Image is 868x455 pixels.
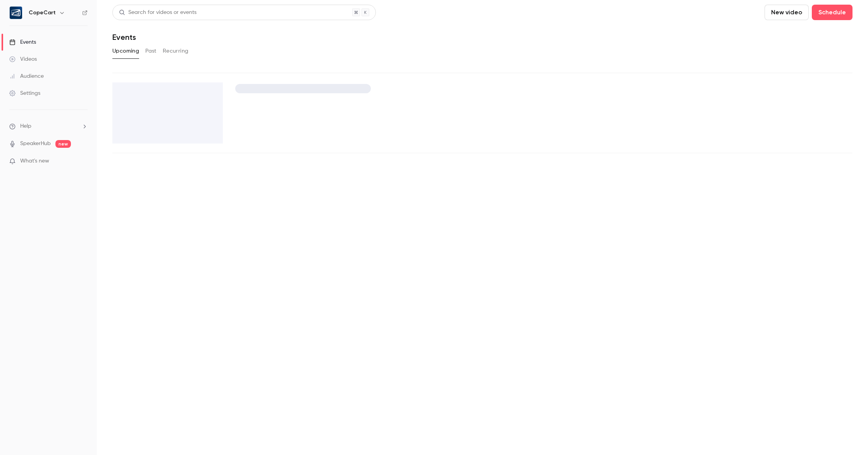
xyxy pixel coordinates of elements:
[10,7,22,19] img: CopeCart
[9,72,44,80] div: Audience
[9,38,36,46] div: Events
[9,89,40,97] div: Settings
[9,122,88,130] li: help-dropdown-opener
[29,9,56,17] h6: CopeCart
[112,32,136,42] h1: Events
[20,140,51,148] a: SpeakerHub
[20,122,31,130] span: Help
[20,157,49,165] span: What's new
[9,55,37,63] div: Videos
[163,45,189,57] button: Recurring
[55,140,71,148] span: new
[145,45,157,57] button: Past
[812,5,852,20] button: Schedule
[119,9,196,17] div: Search for videos or events
[765,5,809,20] button: New video
[112,45,139,57] button: Upcoming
